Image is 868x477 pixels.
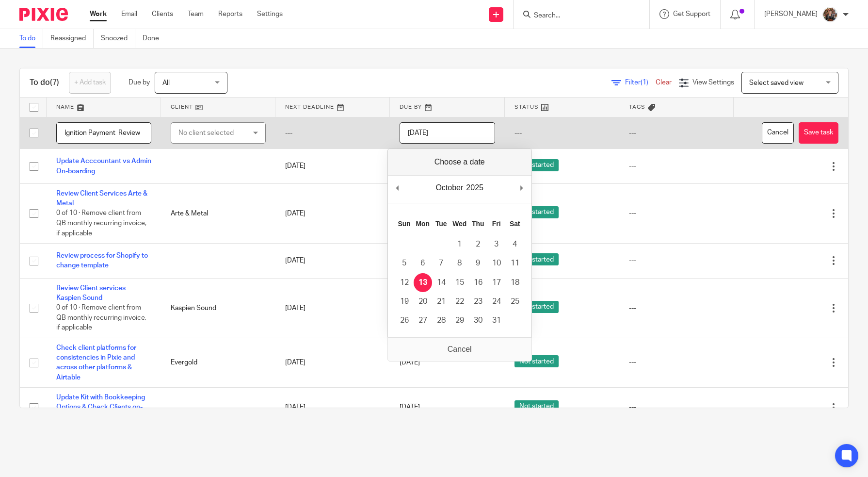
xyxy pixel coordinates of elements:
[162,80,170,86] span: All
[506,235,524,254] button: 4
[822,7,838,22] img: 20241226_124325-EDIT.jpg
[275,388,390,428] td: [DATE]
[178,123,248,143] div: No client selected
[161,278,275,338] td: Kaspien Sound
[395,311,414,330] button: 26
[641,79,648,86] span: (1)
[257,9,283,19] a: Settings
[465,181,485,195] div: 2025
[762,122,794,144] button: Cancel
[506,292,524,311] button: 25
[506,254,524,273] button: 11
[432,254,450,273] button: 7
[69,72,111,94] a: + Add task
[450,311,469,330] button: 29
[469,254,487,273] button: 9
[487,235,506,254] button: 3
[19,29,43,48] a: To do
[619,117,734,149] td: ---
[30,78,59,88] h1: To do
[275,149,390,183] td: [DATE]
[90,9,107,19] a: Work
[56,304,146,331] span: 0 of 10 · Remove client from QB monthly recurring invoice, if applicable
[416,220,429,228] abbr: Monday
[514,355,559,367] span: Not started
[469,292,487,311] button: 23
[629,209,724,218] div: ---
[450,254,469,273] button: 8
[414,292,432,311] button: 20
[625,79,656,86] span: Filter
[432,273,450,292] button: 14
[56,158,151,174] a: Update Acccountant vs Admin On-boarding
[121,9,137,19] a: Email
[469,311,487,330] button: 30
[395,254,414,273] button: 5
[275,244,390,278] td: [DATE]
[764,9,818,19] p: [PERSON_NAME]
[487,311,506,330] button: 31
[629,104,645,110] span: Tags
[50,79,59,86] span: (7)
[414,273,432,292] button: 13
[395,292,414,311] button: 19
[275,278,390,338] td: [DATE]
[656,79,672,86] a: Clear
[414,254,432,273] button: 6
[161,338,275,387] td: Evergold
[514,206,559,218] span: Not started
[505,117,619,149] td: ---
[629,402,724,412] div: ---
[101,29,135,48] a: Snoozed
[452,220,466,228] abbr: Wednesday
[56,394,145,421] a: Update Kit with Bookkeeping Options & Check Clients on-going
[487,273,506,292] button: 17
[435,220,447,228] abbr: Tuesday
[432,292,450,311] button: 21
[673,11,710,17] span: Get Support
[398,220,411,228] abbr: Sunday
[161,183,275,243] td: Arte & Metal
[514,400,559,412] span: Not started
[400,122,495,144] input: Use the arrow keys to pick a date
[514,253,559,265] span: Not started
[56,252,148,269] a: Review process for Shopify to change template
[19,8,68,21] img: Pixie
[50,29,94,48] a: Reassigned
[629,256,724,265] div: ---
[629,161,724,171] div: ---
[517,181,527,195] button: Next Month
[469,235,487,254] button: 2
[56,345,136,381] a: Check client platforms for consistencies in Pixie and across other platforms & Airtable
[275,338,390,387] td: [DATE]
[56,285,126,301] a: Review Client services Kaspien Sound
[487,254,506,273] button: 10
[629,358,724,367] div: ---
[188,9,204,19] a: Team
[799,122,838,144] button: Save task
[434,181,465,195] div: October
[692,79,734,86] span: View Settings
[469,273,487,292] button: 16
[143,29,166,48] a: Done
[432,311,450,330] button: 28
[152,9,173,19] a: Clients
[400,404,420,411] span: [DATE]
[56,190,147,207] a: Review Client Services Arte & Metal
[514,301,559,313] span: Not started
[56,210,146,237] span: 0 of 10 · Remove client from QB monthly recurring invoice, if applicable
[510,220,520,228] abbr: Saturday
[514,159,559,171] span: Not started
[395,273,414,292] button: 12
[472,220,484,228] abbr: Thursday
[414,311,432,330] button: 27
[450,273,469,292] button: 15
[56,122,151,144] input: Task name
[629,303,724,313] div: ---
[749,80,804,86] span: Select saved view
[393,181,402,195] button: Previous Month
[450,235,469,254] button: 1
[533,12,620,20] input: Search
[129,78,150,87] p: Due by
[400,359,420,366] span: [DATE]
